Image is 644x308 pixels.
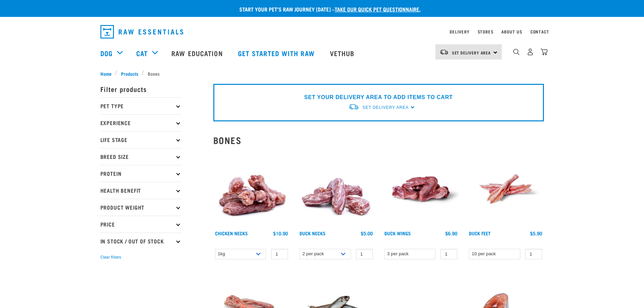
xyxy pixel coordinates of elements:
[213,135,544,145] h2: Bones
[215,232,248,234] a: Chicken Necks
[450,30,469,33] a: Delivery
[335,7,421,10] a: take our quick pet questionnaire.
[100,70,544,77] nav: breadcrumbs
[362,105,408,110] span: Set Delivery Area
[452,51,491,54] span: Set Delivery Area
[356,249,373,259] input: 1
[527,48,534,55] img: user.png
[348,103,359,111] img: van-moving.png
[273,231,288,236] div: $10.90
[469,232,491,234] a: Duck Feet
[445,231,457,236] div: $6.90
[323,40,363,67] a: Vethub
[100,233,182,250] p: In Stock / Out Of Stock
[300,232,326,234] a: Duck Necks
[95,22,549,41] nav: dropdown navigation
[467,151,544,228] img: Raw Essentials Duck Feet Raw Meaty Bones For Dogs
[440,249,457,259] input: 1
[271,249,288,259] input: 1
[165,40,231,67] a: Raw Education
[100,131,182,148] p: Life Stage
[541,48,548,55] img: home-icon@2x.png
[213,151,290,228] img: Pile Of Chicken Necks For Pets
[383,151,459,228] img: Raw Essentials Duck Wings Raw Meaty Bones For Pets
[100,80,182,97] p: Filter products
[530,30,549,33] a: Contact
[478,30,494,33] a: Stores
[525,249,542,259] input: 1
[100,148,182,165] p: Breed Size
[100,216,182,233] p: Price
[100,70,112,77] span: Home
[361,231,373,236] div: $5.00
[298,151,375,228] img: Pile Of Duck Necks For Pets
[501,30,522,33] a: About Us
[513,49,520,55] img: home-icon-1@2x.png
[100,199,182,216] p: Product Weight
[231,40,323,67] a: Get started with Raw
[100,48,113,58] a: Dog
[530,231,542,236] div: $5.90
[384,232,411,234] a: Duck Wings
[121,70,138,77] span: Products
[117,70,142,77] a: Products
[439,49,449,55] img: van-moving.png
[100,254,121,260] button: Clear filters
[100,165,182,182] p: Protein
[100,70,115,77] a: Home
[304,93,453,101] p: SET YOUR DELIVERY AREA TO ADD ITEMS TO CART
[100,182,182,199] p: Health Benefit
[136,48,148,58] a: Cat
[100,25,183,39] img: Raw Essentials Logo
[100,97,182,114] p: Pet Type
[100,114,182,131] p: Experience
